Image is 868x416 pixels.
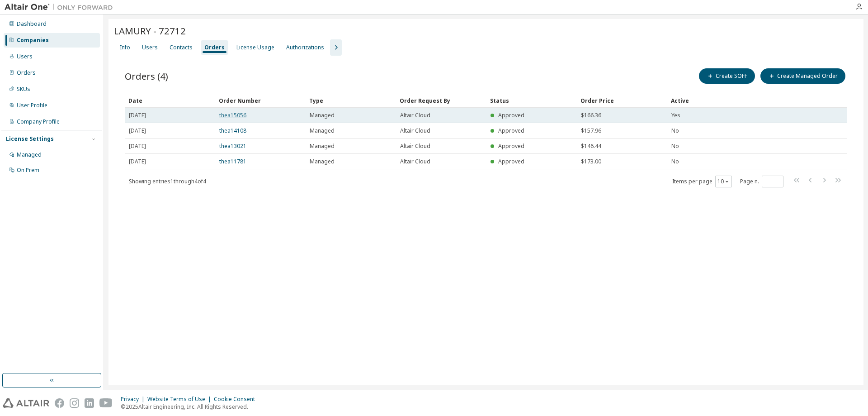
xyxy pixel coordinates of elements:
span: $146.44 [581,143,601,150]
div: Orders [204,44,225,51]
span: Showing entries 1 through 4 of 4 [129,177,206,185]
span: $166.36 [581,112,601,119]
span: Approved [498,127,524,134]
span: $173.00 [581,158,601,165]
div: Order Request By [400,93,483,108]
div: License Settings [6,135,54,143]
a: thea15056 [219,111,246,119]
button: 10 [717,178,730,185]
a: thea11781 [219,158,246,165]
div: Website Terms of Use [147,396,214,403]
div: Companies [17,37,49,44]
div: Contacts [170,44,193,51]
button: Create Managed Order [760,68,845,84]
a: thea13021 [219,142,246,150]
div: Active [671,93,793,108]
span: No [671,127,679,134]
span: Altair Cloud [400,143,430,150]
span: Items per page [672,176,732,187]
img: facebook.svg [55,398,64,408]
span: Managed [310,112,335,119]
div: Order Number [219,93,302,108]
div: Users [142,44,158,51]
img: altair_logo.svg [3,398,49,408]
div: Type [309,93,392,108]
span: Altair Cloud [400,112,430,119]
a: thea14108 [219,127,246,134]
span: Approved [498,158,524,165]
img: instagram.svg [70,398,79,408]
span: [DATE] [129,112,146,119]
span: Managed [310,143,335,150]
div: Privacy [121,396,147,403]
div: Info [120,44,130,51]
div: User Profile [17,102,47,109]
div: Managed [17,151,42,158]
span: Orders (4) [125,70,168,82]
span: Altair Cloud [400,158,430,165]
div: Authorizations [286,44,324,51]
span: [DATE] [129,127,146,134]
span: $157.96 [581,127,601,134]
span: [DATE] [129,158,146,165]
div: Status [490,93,573,108]
button: Create SOFF [699,68,755,84]
span: Managed [310,127,335,134]
div: On Prem [17,167,39,174]
span: LAMURY - 72712 [114,24,186,37]
div: Users [17,53,33,60]
img: linkedin.svg [85,398,94,408]
img: youtube.svg [99,398,113,408]
div: Date [128,93,212,108]
div: Cookie Consent [214,396,260,403]
div: Orders [17,69,36,77]
div: Dashboard [17,20,47,28]
span: Altair Cloud [400,127,430,134]
span: Approved [498,142,524,150]
div: SKUs [17,86,30,93]
span: No [671,158,679,165]
span: No [671,143,679,150]
span: Yes [671,112,680,119]
img: Altair One [5,3,118,12]
span: Approved [498,111,524,119]
div: License Usage [236,44,274,51]
p: © 2025 Altair Engineering, Inc. All Rights Reserved. [121,403,260,411]
div: Order Price [580,93,664,108]
span: Page n. [740,176,783,187]
span: Managed [310,158,335,165]
div: Company Profile [17,118,60,125]
span: [DATE] [129,143,146,150]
